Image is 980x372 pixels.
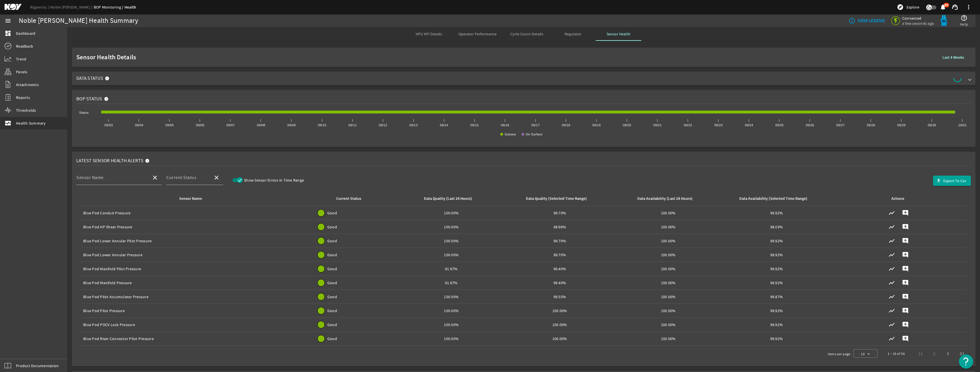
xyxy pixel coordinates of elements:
div: Sensor Name [179,196,202,202]
text: 09/20 [623,123,631,127]
div: 98.96% [508,224,612,230]
div: Blue Pod Manifold Pressure [83,280,305,286]
div: Data Availability (Selected Time Range) [739,196,807,202]
text: 09/21 [653,123,661,127]
span: BOP Status [76,96,102,102]
div: 91.67% [399,266,503,272]
div: 100.00% [616,266,720,272]
text: 09/16 [501,123,509,127]
text: 09/04 [135,123,143,127]
mat-icon: add_comment [902,237,909,244]
div: 100.00% [616,336,720,341]
mat-icon: add_comment [902,307,909,314]
span: Thresholds [16,107,36,113]
span: Latest Sensor Health Alerts [76,158,143,164]
div: 100.00% [399,238,503,244]
span: Product Documentation [16,363,59,369]
div: 100.00% [508,322,612,328]
a: Rigsentry [30,5,50,10]
mat-icon: show_chart [888,335,895,342]
span: Regulator [565,32,581,36]
div: 100.00% [399,252,503,258]
text: 09/13 [409,123,418,127]
img: Bluepod.svg [938,15,950,27]
mat-icon: menu [5,17,11,24]
text: 10/01 [958,123,967,127]
a: BOP Monitoring [94,5,124,10]
text: 09/07 [226,123,235,127]
div: 100.00% [399,294,503,300]
mat-icon: add_comment [902,265,909,272]
mat-label: Sensor Name [76,175,104,180]
div: Blue Pod Pilot Pressure [83,308,305,314]
text: Subsea [505,133,516,136]
mat-icon: show_chart [888,307,895,314]
text: 09/22 [684,123,692,127]
mat-panel-title: Data Status [76,74,112,83]
a: Health [124,5,136,10]
span: Attachments [16,82,39,88]
span: Panels [16,69,28,75]
button: Export To Csv [933,176,971,186]
div: Actions [891,196,904,202]
mat-icon: file_download [936,178,941,183]
div: 99.70% [508,252,612,258]
div: 99.40% [508,280,612,286]
div: Blue Pod Riser Connector Pilot Pressure [83,336,305,341]
div: 100.00% [399,308,503,314]
text: 09/09 [287,123,296,127]
text: On Surface [526,133,543,136]
span: Good [327,266,337,272]
text: 09/17 [531,123,540,127]
div: Data Quality (Last 24 Hours) [399,196,501,202]
mat-icon: show_chart [888,293,895,300]
mat-icon: show_chart [888,251,895,258]
div: Data Quality (Last 24 Hours) [424,196,472,202]
button: more_vert [962,0,975,14]
div: 99.55% [508,294,612,300]
button: Explore [895,3,922,12]
span: Good [327,252,337,258]
span: Sensor Health Details [76,54,936,60]
div: 99.92% [725,252,829,258]
div: Current Status [309,196,393,202]
text: 09/28 [867,123,875,127]
span: Good [327,280,337,286]
mat-icon: support_agent [952,4,958,11]
span: Reports [16,95,30,100]
div: Blue Pod POCV Lock Pressure [83,322,305,328]
span: Good [327,294,337,300]
div: 1 – 10 of 56 [888,351,905,357]
mat-icon: show_chart [888,223,895,230]
div: 100.00% [508,336,612,341]
text: 09/18 [562,123,570,127]
div: 100.00% [399,210,503,216]
div: 100.00% [399,336,503,341]
button: Last 4 Weeks [938,52,969,62]
div: Noble [PERSON_NAME] Health Summary [19,18,138,24]
text: Status [79,111,89,114]
div: 100.00% [616,224,720,230]
div: Data Quality (Selected Time Range) [508,196,610,202]
mat-icon: show_chart [888,321,895,328]
mat-icon: add_comment [902,210,909,216]
div: Blue Pod Pilot Accumulator Pressure [83,294,305,300]
div: 100.00% [508,308,612,314]
div: 99.92% [725,280,829,286]
span: Good [327,238,337,244]
mat-icon: info_outline [849,17,853,24]
span: Trend [16,56,26,62]
button: VIEW LEGEND [846,16,887,26]
div: 99.70% [508,238,612,244]
mat-icon: add_comment [902,279,909,286]
b: VIEW LEGEND [857,18,885,24]
b: Last 4 Weeks [942,55,964,60]
div: Sensor Name [83,196,302,202]
text: 09/26 [806,123,814,127]
mat-icon: add_comment [902,335,909,342]
div: Data Quality (Selected Time Range) [526,196,587,202]
div: 99.40% [508,266,612,272]
mat-icon: add_comment [902,223,909,230]
text: 09/14 [440,123,448,127]
text: 09/12 [379,123,387,127]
